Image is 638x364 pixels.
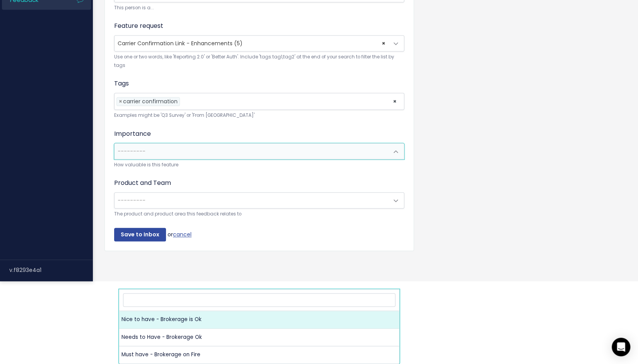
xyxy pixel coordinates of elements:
[114,35,404,51] span: Carrier Confirmation Link - Enhancements (5)
[119,97,122,106] span: ×
[123,97,178,105] span: carrier confirmation
[118,147,145,155] span: ---------
[114,129,151,138] label: Importance
[114,79,129,88] label: Tags
[119,311,400,328] li: Nice to have - Brokerage is Ok
[118,39,243,47] span: Carrier Confirmation Link - Enhancements (5)
[115,36,388,51] span: Carrier Confirmation Link - Enhancements (5)
[114,161,404,169] small: How valuable is this feature
[114,4,404,12] small: This person is a...
[173,230,192,238] a: cancel
[382,36,385,51] span: ×
[119,329,400,346] li: Needs to Have - Brokerage Ok
[114,178,171,188] label: Product and Team
[114,210,404,218] small: The product and product area this feedback relates to
[393,93,397,109] span: ×
[116,97,180,106] li: carrier confirmation
[114,53,404,70] small: Use one or two words, like 'Reporting 2.0' or 'Better Auth'. Include 'tags:tag1,tag2' at the end ...
[114,228,166,242] input: Save to Inbox
[114,111,404,120] small: Examples might be 'Q3 Survey' or 'From [GEOGRAPHIC_DATA]'
[114,21,163,31] label: Feature request
[612,338,630,356] div: Open Intercom Messenger
[9,260,93,280] div: v.f8293e4a1
[118,197,145,204] span: ---------
[119,346,400,363] li: Must have - Brokerage on Fire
